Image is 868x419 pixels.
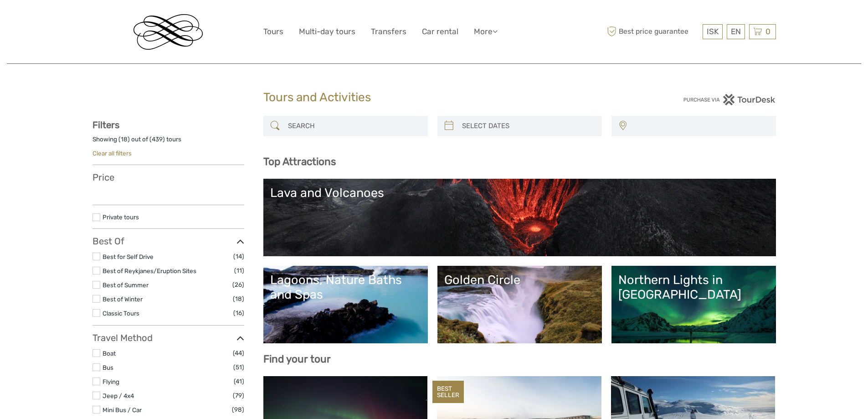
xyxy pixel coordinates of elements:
[152,135,163,144] label: 439
[233,348,244,358] span: (44)
[270,273,421,302] div: Lagoons, Nature Baths and Spas
[299,25,355,38] a: Multi-day tours
[444,273,595,336] a: Golden Circle
[103,267,196,274] a: Best of Reykjanes/Eruption Sites
[270,273,421,336] a: Lagoons, Nature Baths and Spas
[458,118,597,134] input: SELECT DATES
[474,25,498,38] a: More
[92,172,244,183] h3: Price
[103,392,134,399] a: Jeep / 4x4
[232,404,244,415] span: (98)
[284,118,423,134] input: SEARCH
[103,378,119,385] a: Flying
[727,24,745,39] div: EN
[103,406,142,414] a: Mini Bus / Car
[683,94,776,105] img: PurchaseViaTourDesk.png
[371,25,406,38] a: Transfers
[92,150,132,157] a: Clear all filters
[92,236,244,247] h3: Best Of
[432,381,464,403] div: BEST SELLER
[263,90,605,105] h1: Tours and Activities
[103,213,139,221] a: Private tours
[232,279,244,290] span: (26)
[764,27,772,36] span: 0
[233,362,244,372] span: (51)
[234,376,244,387] span: (41)
[121,135,128,144] label: 18
[618,273,769,302] div: Northern Lights in [GEOGRAPHIC_DATA]
[103,281,149,289] a: Best of Summer
[270,186,769,200] div: Lava and Volcanoes
[444,273,595,287] div: Golden Circle
[707,27,719,36] span: ISK
[92,119,119,130] strong: Filters
[233,308,244,318] span: (16)
[263,353,331,365] b: Find your tour
[605,24,700,39] span: Best price guarantee
[103,253,154,260] a: Best for Self Drive
[134,14,203,50] img: Reykjavik Residence
[233,251,244,262] span: (14)
[103,295,143,303] a: Best of Winter
[270,186,769,249] a: Lava and Volcanoes
[422,25,458,38] a: Car rental
[263,155,336,168] b: Top Attractions
[263,25,283,38] a: Tours
[92,332,244,343] h3: Travel Method
[233,294,244,304] span: (18)
[103,364,113,371] a: Bus
[103,350,116,357] a: Boat
[234,265,244,276] span: (11)
[92,135,244,149] div: Showing ( ) out of ( ) tours
[103,310,139,317] a: Classic Tours
[618,273,769,336] a: Northern Lights in [GEOGRAPHIC_DATA]
[233,390,244,401] span: (79)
